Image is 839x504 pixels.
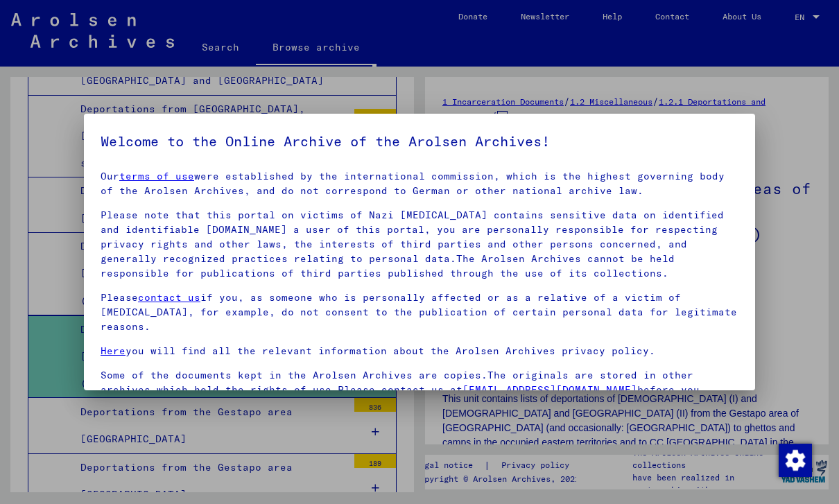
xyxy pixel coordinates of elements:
[779,444,812,477] img: Change consent
[462,383,637,396] a: [EMAIL_ADDRESS][DOMAIN_NAME]
[119,170,194,182] a: terms of use
[101,368,738,412] p: Some of the documents kept in the Arolsen Archives are copies.The originals are stored in other a...
[101,344,738,358] p: you will find all the relevant information about the Arolsen Archives privacy policy.
[778,443,811,476] div: Change consent
[101,208,738,281] p: Please note that this portal on victims of Nazi [MEDICAL_DATA] contains sensitive data on identif...
[101,345,126,357] a: Here
[138,291,200,304] a: contact us
[101,130,738,153] h5: Welcome to the Online Archive of the Arolsen Archives!
[101,290,738,334] p: Please if you, as someone who is personally affected or as a relative of a victim of [MEDICAL_DAT...
[101,169,738,198] p: Our were established by the international commission, which is the highest governing body of the ...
